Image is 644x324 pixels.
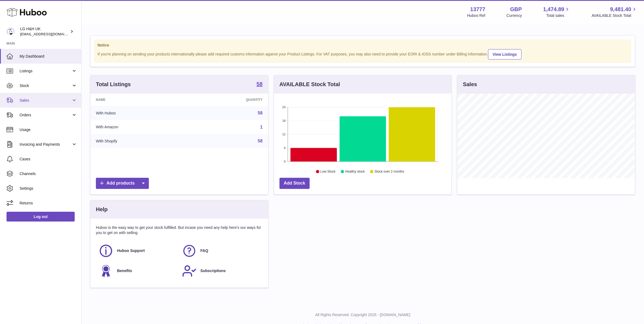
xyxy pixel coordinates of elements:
a: Subscriptions [182,264,260,278]
span: Sales [20,98,71,103]
text: 12 [282,133,285,136]
td: With Huboo [90,106,188,120]
text: 18 [282,119,285,122]
span: Stock [20,83,71,88]
p: Huboo is the easy way to get your stock fulfilled. But incase you need any help here's our ways f... [96,225,263,235]
span: Subscriptions [200,268,226,273]
td: With Shopify [90,134,188,148]
a: Log out [7,212,75,222]
text: 6 [284,146,285,149]
strong: 13777 [470,6,485,13]
span: Cases [20,157,77,162]
span: Benefits [117,268,132,273]
td: With Amazon [90,120,188,134]
span: Channels [20,171,77,176]
a: 1 [260,125,263,129]
img: veechen@lghnh.co.uk [7,27,15,36]
a: 58 [256,81,262,88]
div: Currency [507,13,522,18]
span: 9,481.40 [610,6,631,13]
span: Huboo Support [117,248,145,253]
a: Add Stock [279,178,310,189]
a: FAQ [182,244,260,258]
span: Orders [20,113,71,118]
th: Quantity [188,94,268,106]
a: Add products [96,178,149,189]
a: Huboo Support [99,244,177,258]
span: 1,474.89 [543,6,564,13]
div: LG H&H UK [20,26,69,37]
strong: GBP [510,6,522,13]
a: 1,474.89 Total sales [543,6,571,18]
text: Stock over 2 months [375,170,404,174]
h3: Help [96,206,108,213]
text: 0 [284,160,285,163]
h3: AVAILABLE Stock Total [279,81,340,88]
a: 58 [258,111,263,115]
p: All Rights Reserved. Copyright 2025 - [DOMAIN_NAME] [86,312,640,317]
text: Low Stock [321,170,336,174]
div: If you're planning on sending your products internationally please add required customs informati... [98,48,628,60]
span: AVAILABLE Stock Total [592,13,637,18]
span: [EMAIL_ADDRESS][DOMAIN_NAME] [20,32,80,36]
span: Returns [20,201,77,206]
strong: 58 [256,81,262,87]
a: Benefits [99,264,177,278]
a: 9,481.40 AVAILABLE Stock Total [592,6,637,18]
div: Huboo Ref [467,13,485,18]
a: 58 [258,139,263,143]
span: My Dashboard [20,54,77,59]
span: FAQ [200,248,208,253]
span: Settings [20,186,77,191]
h3: Total Listings [96,81,131,88]
span: Usage [20,127,77,132]
span: Listings [20,68,71,74]
text: 24 [282,105,285,109]
text: Healthy stock [345,170,365,174]
span: Total sales [546,13,570,18]
th: Name [90,94,188,106]
a: View Listings [488,49,522,60]
h3: Sales [463,81,477,88]
span: Invoicing and Payments [20,142,71,147]
strong: Notice [98,43,628,48]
